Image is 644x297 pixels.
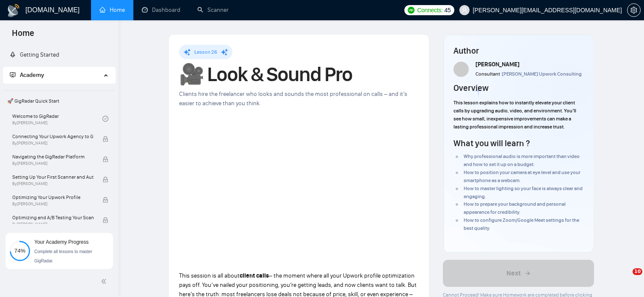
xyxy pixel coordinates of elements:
[10,72,16,78] span: fund-projection-screen
[12,132,94,141] span: Connecting Your Upwork Agency to GigRadar
[12,222,94,227] span: By [PERSON_NAME]
[453,45,583,57] h4: Author
[627,3,641,17] button: setting
[100,6,125,14] a: homeHome
[453,82,489,94] h4: Overview
[5,27,41,45] span: Home
[179,272,240,279] span: This session is all about
[179,90,407,107] span: Clients hire the freelancer who looks and sounds the most professional on calls – and it’s easier...
[464,217,579,231] span: How to configure Zoom/Google Meet settings for the best quality.
[4,93,114,109] span: 🚀 GigRadar Quick Start
[34,249,92,263] span: Complete all lessons to master GigRadar.
[12,213,94,222] span: Optimizing and A/B Testing Your Scanner for Better Results
[453,100,576,130] span: This lesson explains how to instantly elevate your client calls by upgrading audio, video, and en...
[506,268,521,278] span: Next
[464,185,583,199] span: How to master lighting so your face is always clear and engaging.
[464,201,566,215] span: How to prepare your background and personal appearance for credibility.
[102,197,108,203] span: lock
[102,116,108,122] span: check-circle
[12,173,94,181] span: Setting Up Your First Scanner and Auto-Bidder
[179,65,419,84] h1: 🎥 Look & Sound Pro
[101,277,109,286] span: double-left
[462,7,467,13] span: user
[627,7,641,14] a: setting
[34,239,88,245] span: Your Academy Progress
[3,46,115,63] li: Getting Started
[12,153,94,161] span: Navigating the GigRadar Platform
[475,71,500,77] span: Consultant
[102,156,108,162] span: lock
[197,6,229,14] a: searchScanner
[10,248,30,253] span: 74%
[475,61,520,68] span: [PERSON_NAME]
[194,49,217,55] span: Lesson 26
[102,177,108,183] span: lock
[12,161,94,166] span: By [PERSON_NAME]
[453,137,530,149] h4: What you will learn ?
[443,260,594,287] button: Next
[10,71,44,79] span: Academy
[12,141,94,146] span: By [PERSON_NAME]
[502,71,582,77] span: [PERSON_NAME] Upwork Consulting
[615,268,636,289] iframe: Intercom live chat
[12,202,94,207] span: By [PERSON_NAME]
[102,136,108,142] span: lock
[240,272,269,279] strong: client calls
[10,51,59,58] a: rocketGetting Started
[20,71,44,79] span: Academy
[102,217,108,223] span: lock
[464,169,580,183] span: How to position your camera at eye level and use your smartphone as a webcam.
[142,6,180,14] a: dashboardDashboard
[464,153,580,167] span: Why professional audio is more important than video and how to set it up on a budget.
[12,193,94,202] span: Optimizing Your Upwork Profile
[408,7,415,14] img: upwork-logo.png
[633,268,642,275] span: 10
[417,5,442,15] span: Connects:
[7,4,20,17] img: logo
[12,109,102,128] a: Welcome to GigRadarBy[PERSON_NAME]
[12,181,94,186] span: By [PERSON_NAME]
[627,7,640,14] span: setting
[445,5,451,15] span: 45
